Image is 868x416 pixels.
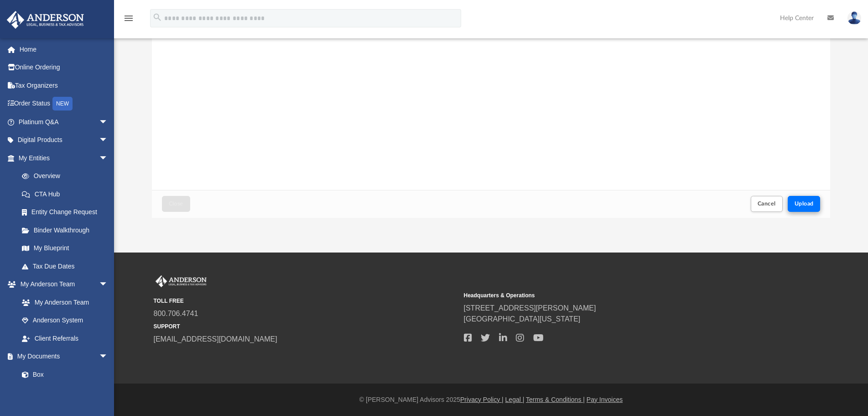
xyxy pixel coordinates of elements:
i: menu [123,13,134,24]
a: My Entitiesarrow_drop_down [6,149,122,167]
a: My Anderson Team [13,293,113,311]
a: Tax Organizers [6,76,122,95]
span: Upload [795,201,814,206]
a: Overview [13,167,122,185]
a: [STREET_ADDRESS][PERSON_NAME] [464,304,596,312]
a: Legal | [505,396,525,403]
span: arrow_drop_down [99,348,117,366]
a: Digital Productsarrow_drop_down [6,131,122,149]
a: menu [123,17,134,24]
a: Terms & Conditions | [526,396,585,403]
span: Close [169,201,183,206]
span: arrow_drop_down [99,113,117,132]
a: Tax Due Dates [13,257,122,275]
span: arrow_drop_down [99,131,117,150]
a: Home [6,40,122,58]
a: Platinum Q&Aarrow_drop_down [6,113,122,131]
div: © [PERSON_NAME] Advisors 2025 [114,395,868,405]
a: Order StatusNEW [6,95,122,113]
small: SUPPORT [154,322,457,331]
a: Binder Walkthrough [13,221,122,239]
i: search [152,12,162,22]
a: [EMAIL_ADDRESS][DOMAIN_NAME] [154,335,277,343]
span: arrow_drop_down [99,275,117,294]
a: My Documentsarrow_drop_down [6,348,117,366]
span: arrow_drop_down [99,149,117,168]
img: User Pic [847,11,861,25]
img: Anderson Advisors Platinum Portal [4,11,87,29]
button: Cancel [751,196,783,212]
a: Box [13,365,113,384]
a: 800.706.4741 [154,310,198,317]
span: Cancel [758,201,776,206]
img: Anderson Advisors Platinum Portal [154,275,208,287]
a: Privacy Policy | [460,396,504,403]
a: My Anderson Teamarrow_drop_down [6,275,117,294]
a: Client Referrals [13,329,117,348]
button: Close [162,196,190,212]
button: Upload [788,196,821,212]
small: TOLL FREE [154,297,457,305]
a: Meeting Minutes [13,384,117,402]
a: Online Ordering [6,58,122,77]
a: [GEOGRAPHIC_DATA][US_STATE] [464,315,581,323]
a: Anderson System [13,311,117,330]
small: Headquarters & Operations [464,291,768,300]
a: CTA Hub [13,185,122,203]
a: Pay Invoices [587,396,623,403]
a: Entity Change Request [13,203,122,221]
div: NEW [52,97,73,111]
a: My Blueprint [13,239,117,258]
